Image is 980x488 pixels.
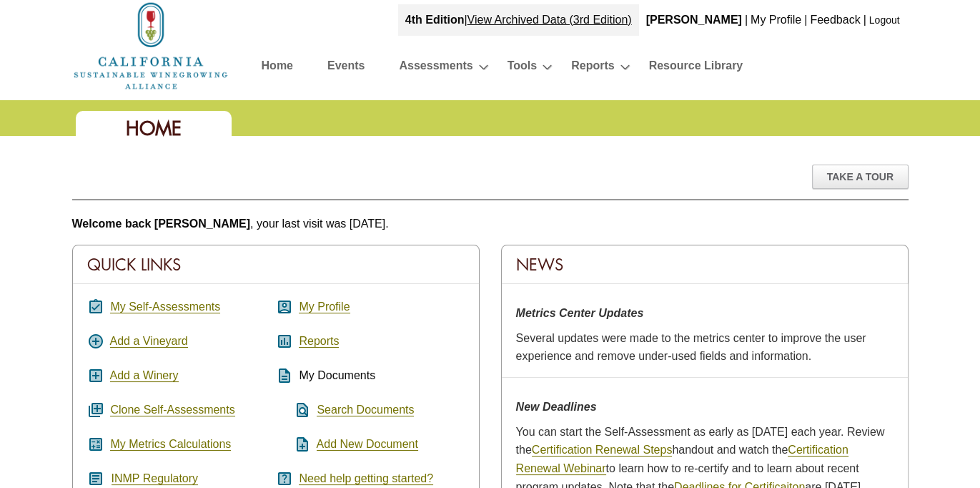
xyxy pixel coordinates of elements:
a: Certification Renewal Steps [532,444,673,457]
i: add_circle [87,333,104,350]
i: article [87,470,104,487]
i: calculate [87,436,104,453]
a: My Metrics Calculations [110,438,231,451]
a: Need help getting started? [299,472,433,485]
i: account_box [276,298,293,316]
a: Logout [869,14,900,26]
i: assignment_turned_in [87,298,104,316]
a: View Archived Data (3rd Edition) [467,14,632,26]
i: assessment [276,333,293,350]
span: My Documents [299,369,375,381]
i: help_center [276,470,293,487]
b: [PERSON_NAME] [646,14,742,26]
a: Assessments [399,56,472,81]
span: Home [126,116,182,141]
a: Tools [508,56,537,81]
a: My Self-Assessments [110,301,220,313]
div: | [743,4,749,36]
a: Add a Vineyard [110,335,188,348]
b: Welcome back [PERSON_NAME] [72,218,251,230]
a: Add New Document [317,438,418,451]
a: Reports [299,335,339,348]
a: My Profile [299,301,350,313]
p: , your last visit was [DATE]. [72,215,909,233]
a: My Profile [751,14,801,26]
a: Home [262,56,293,81]
a: Reports [571,56,614,81]
div: | [803,4,808,36]
span: Several updates were made to the metrics center to improve the user experience and remove under-u... [516,332,866,363]
a: Certification Renewal Webinar [516,444,848,475]
a: Home [72,39,229,51]
strong: Metrics Center Updates [516,307,644,319]
a: Resource Library [649,56,743,81]
strong: New Deadlines [516,401,597,413]
a: Search Documents [317,404,414,416]
a: Clone Self-Assessments [110,404,234,416]
i: note_add [276,436,311,453]
div: Quick Links [73,245,479,284]
div: | [398,4,639,36]
a: Events [327,56,365,81]
a: Add a Winery [110,369,179,382]
strong: 4th Edition [405,14,465,26]
i: description [276,367,293,384]
div: Take A Tour [812,165,909,189]
div: News [502,245,908,284]
i: add_box [87,367,104,384]
i: find_in_page [276,401,311,419]
i: queue [87,401,104,419]
a: Feedback [810,14,860,26]
div: | [862,4,868,36]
